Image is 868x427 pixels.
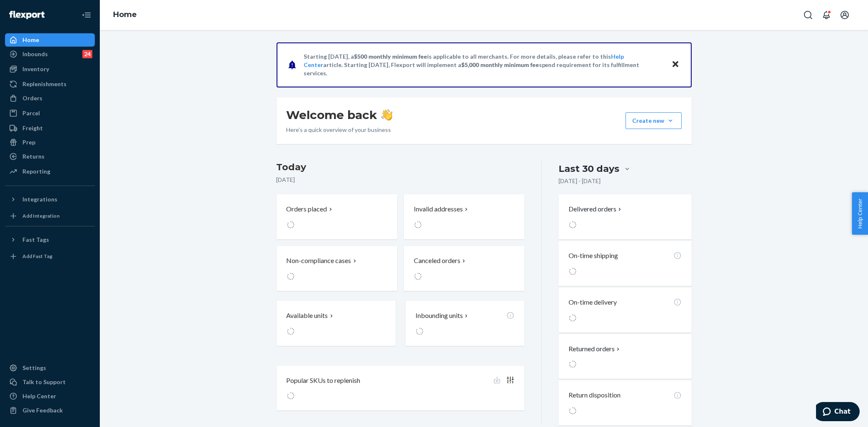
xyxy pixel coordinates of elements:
button: Open Search Box [800,7,816,23]
div: Add Integration [22,212,59,219]
button: Create new [626,112,682,129]
p: Here’s a quick overview of your business [287,126,393,134]
div: Integrations [22,195,57,204]
iframe: Opens a widget where you can chat to one of our agents [816,402,860,423]
button: Fast Tags [5,233,95,246]
div: Freight [22,124,43,132]
div: Help Center [22,392,56,400]
p: On-time shipping [569,251,618,261]
a: Help Center [5,390,95,403]
a: Settings [5,361,95,375]
button: Help Center [852,192,868,235]
button: Non-compliance cases [277,246,397,291]
a: Replenishments [5,77,95,91]
a: Home [5,33,95,47]
p: Return disposition [569,390,621,400]
p: Invalid addresses [414,204,463,214]
p: Canceled orders [414,256,460,266]
div: Orders [22,94,42,102]
p: Starting [DATE], a is applicable to all merchants. For more details, please refer to this article... [304,52,663,77]
button: Close Navigation [78,7,95,23]
p: On-time delivery [569,298,617,307]
h3: Today [277,161,525,174]
p: Available units [287,311,328,320]
button: Delivered orders [569,204,623,214]
button: Invalid addresses [404,194,524,239]
p: [DATE] - [DATE] [559,177,601,185]
h1: Welcome back [287,107,393,122]
a: Inbounds24 [5,47,95,61]
div: Settings [22,364,46,372]
button: Give Feedback [5,404,95,417]
ol: breadcrumbs [106,3,143,27]
button: Canceled orders [404,246,524,291]
button: Open notifications [818,7,835,23]
a: Add Fast Tag [5,250,95,263]
div: Parcel [22,109,40,117]
a: Orders [5,92,95,105]
button: Open account menu [836,7,853,23]
img: Flexport logo [9,11,45,19]
div: Give Feedback [22,406,63,415]
button: Integrations [5,193,95,206]
a: Prep [5,136,95,149]
div: Fast Tags [22,236,49,244]
div: Home [22,36,39,44]
p: Popular SKUs to replenish [287,376,361,385]
img: hand-wave emoji [381,109,393,121]
a: Inventory [5,62,95,76]
p: Orders placed [287,204,327,214]
a: Freight [5,122,95,135]
a: Returns [5,150,95,163]
button: Available units [277,301,396,346]
span: $5,000 monthly minimum fee [461,61,539,68]
div: Inbounds [22,50,48,58]
a: Parcel [5,107,95,120]
a: Add Integration [5,209,95,223]
p: [DATE] [277,176,525,184]
div: Reporting [22,167,50,176]
div: 24 [82,50,92,58]
a: Reporting [5,165,95,178]
button: Close [670,59,681,71]
button: Orders placed [277,194,397,239]
a: Home [113,10,137,19]
div: Last 30 days [559,162,619,175]
p: Inbounding units [415,311,463,320]
div: Prep [22,138,35,146]
div: Inventory [22,65,49,73]
button: Returned orders [569,344,621,354]
button: Inbounding units [406,301,524,346]
div: Replenishments [22,80,67,88]
div: Talk to Support [22,378,66,386]
span: $500 monthly minimum fee [354,53,427,60]
button: Talk to Support [5,375,95,389]
div: Add Fast Tag [22,253,52,260]
div: Returns [22,152,45,161]
p: Non-compliance cases [287,256,351,266]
